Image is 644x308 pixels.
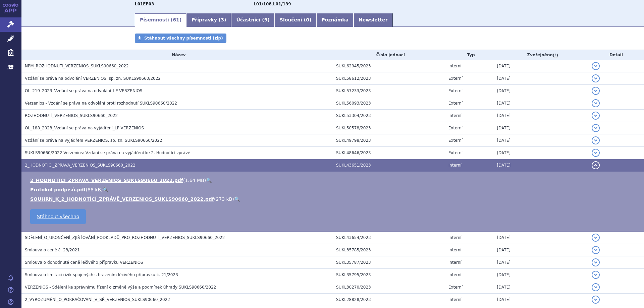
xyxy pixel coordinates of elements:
span: 0 [306,17,309,22]
button: detail [592,149,600,157]
a: Stáhnout všechno [30,209,86,224]
button: detail [592,161,600,169]
strong: ABEMACIKLIB [135,2,154,6]
span: Interní [448,163,462,168]
span: 1.64 MB [185,178,204,183]
span: 61 [173,17,179,22]
a: Protokol podpisů.pdf [30,187,86,192]
span: Vzdání se práva na odvolání VERZENIOS, sp. zn. SUKLS90660/2022 [25,76,161,81]
button: detail [592,258,600,266]
a: 🔍 [234,196,240,202]
td: SUKL57233/2023 [333,85,445,97]
span: Externí [448,88,463,93]
span: Interní [448,248,462,252]
span: Interní [448,272,462,277]
span: ROZHODNUTÍ_VERZENIOS_SUKLS90660_2022 [25,113,118,118]
td: [DATE] [493,147,588,159]
button: detail [592,296,600,304]
td: SUKL50578/2023 [333,122,445,134]
span: Interní [448,297,462,302]
td: [DATE] [493,97,588,110]
button: detail [592,136,600,144]
span: Externí [448,150,463,155]
a: 🔍 [206,178,212,183]
td: [DATE] [493,269,588,281]
span: Externí [448,101,463,106]
a: Poznámka [316,13,354,27]
button: detail [592,99,600,107]
span: Vzdání se práva na vyjádření VERZENIOS, sp. zn. SUKLS90660/2022 [25,138,162,143]
li: ( ) [30,196,637,202]
a: Sloučení (0) [275,13,316,27]
span: VERZENIOS - Sdělení ke správnímu řízení o změně výše a podmínek úhrady SUKLS90660/2022 [25,285,216,290]
strong: palbociklib [254,2,272,6]
span: Smlouva o ceně č. 23/2021 [25,248,80,252]
td: [DATE] [493,294,588,306]
th: Typ [445,50,494,60]
a: Účastníci (9) [231,13,274,27]
span: 2_HODNOTÍCÍ_ZPRÁVA_VERZENIOS_SUKLS90660_2022 [25,163,136,168]
td: [DATE] [493,159,588,172]
span: Smlouva o limitaci rizik spojených s hrazením léčivého přípravku č. 21/2023 [25,272,178,277]
span: SDĚLENÍ_O_UKONČENÍ_ZJIŠŤOVÁNÍ_PODKLADŮ_PRO_ROZHODNUTÍ_VERZENIOS_SUKLS90660_2022 [25,235,225,240]
button: detail [592,62,600,70]
span: Interní [448,64,462,68]
span: OL_188_2023_Vzdání se práva na vyjádření_LP VERZENIOS [25,126,144,130]
span: Externí [448,138,463,143]
button: detail [592,234,600,242]
td: SUKL56093/2023 [333,97,445,110]
a: Stáhnout všechny písemnosti (zip) [135,34,226,43]
button: detail [592,74,600,82]
td: [DATE] [493,231,588,244]
button: detail [592,112,600,120]
th: Zveřejněno [493,50,588,60]
td: [DATE] [493,256,588,269]
a: 2_HODNOTÍCÍ_ZPRÁVA_VERZENIOS_SUKLS90660_2022.pdf [30,178,183,183]
td: SUKL53304/2023 [333,110,445,122]
th: Číslo jednací [333,50,445,60]
button: detail [592,246,600,254]
a: Newsletter [354,13,393,27]
span: Externí [448,126,463,130]
td: [DATE] [493,134,588,147]
span: OL_219_2023_Vzdání se práva na odvolání_LP VERZENIOS [25,88,142,93]
th: Název [21,50,333,60]
td: [DATE] [493,244,588,256]
td: SUKL35795/2023 [333,269,445,281]
a: Přípravky (3) [186,13,231,27]
span: SUKLS90660/2022 Verzenios: Vzdání se práva na vyjádření ke 2. Hodnotící zprávě [25,150,190,155]
button: detail [592,87,600,95]
td: SUKL35785/2023 [333,244,445,256]
td: SUKL35787/2023 [333,256,445,269]
li: ( ) [30,177,637,184]
li: ( ) [30,186,637,193]
span: Interní [448,113,462,118]
span: Externí [448,285,463,290]
span: Stáhnout všechny písemnosti (zip) [144,36,223,41]
td: SUKL43654/2023 [333,231,445,244]
td: [DATE] [493,110,588,122]
button: detail [592,283,600,291]
span: 273 kB [216,196,232,202]
td: [DATE] [493,60,588,72]
td: SUKL62945/2023 [333,60,445,72]
a: Písemnosti (61) [135,13,186,27]
td: [DATE] [493,85,588,97]
span: 88 kB [88,187,101,192]
td: SUKL48646/2023 [333,147,445,159]
td: [DATE] [493,281,588,294]
button: detail [592,271,600,279]
td: SUKL58612/2023 [333,72,445,85]
a: 🔍 [103,187,108,192]
td: [DATE] [493,122,588,134]
span: 3 [221,17,224,22]
span: NPM_ROZHODNUTÍ_VERZENIOS_SUKLS90660_2022 [25,64,129,68]
abbr: (?) [553,53,558,58]
td: SUKL49798/2023 [333,134,445,147]
span: Verzenios - Vzdání se práva na odvolání proti rozhodnutí SUKLS90660/2022 [25,101,177,106]
a: SOUHRN_K_2_HODNOTÍCÍ_ZPRÁVĚ_VERZENIOS_SUKLS90660_2022.pdf [30,196,214,202]
td: SUKL28828/2023 [333,294,445,306]
span: 2_VYROZUMĚNÍ_O_POKRAČOVÁNÍ_V_SŘ_VERZENIOS_SUKLS90660_2022 [25,297,170,302]
button: detail [592,124,600,132]
span: 9 [264,17,268,22]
